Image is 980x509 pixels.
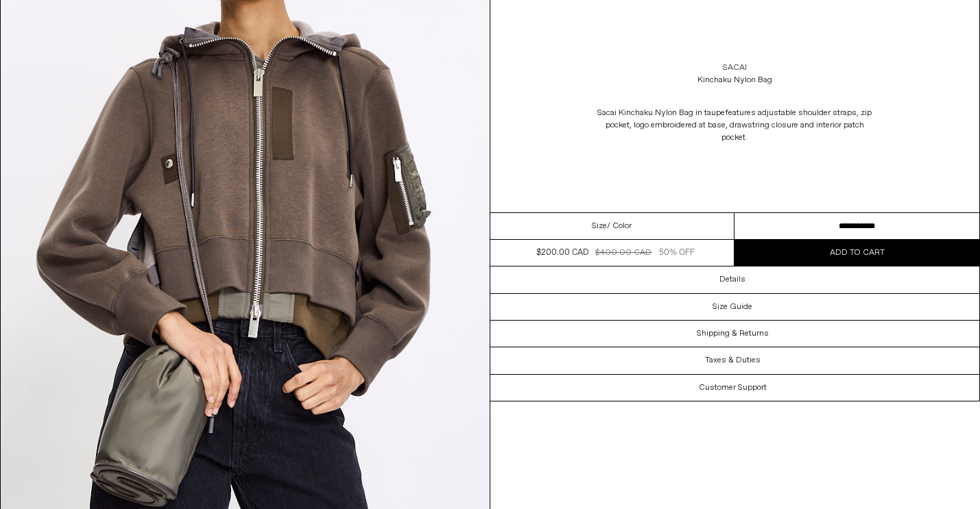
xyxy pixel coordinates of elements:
h3: Shipping & Returns [697,329,769,338]
div: Kinchaku Nylon Bag [697,74,772,86]
span: Size [592,220,607,232]
h3: Taxes & Duties [705,356,761,365]
h3: Details [719,275,745,284]
span: / Color [607,220,632,232]
button: Add to cart [734,240,979,266]
span: Sacai Kinchaku Nylon Bag in taupe [597,108,725,119]
h3: Customer Support [699,383,767,393]
div: 50% OFF [659,247,695,259]
span: features adjustable shoulder straps, zip pocket, logo embroidered at base, drawstring closure and... [606,108,872,143]
a: Sacai [723,62,747,74]
div: $200.00 CAD [536,247,588,259]
div: $400.00 CAD [595,247,652,259]
span: Add to cart [830,247,885,258]
h3: Size Guide [713,302,752,312]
